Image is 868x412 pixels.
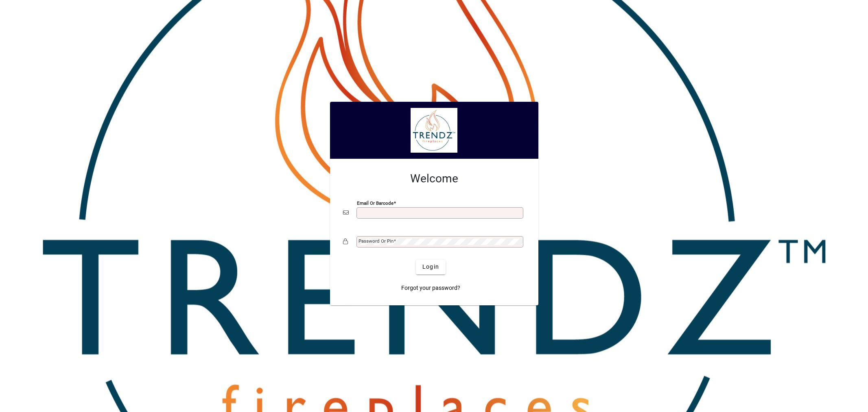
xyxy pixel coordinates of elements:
[416,260,446,274] button: Login
[401,284,460,292] span: Forgot your password?
[357,200,394,206] mat-label: Email or Barcode
[398,281,464,296] a: Forgot your password?
[359,238,394,244] mat-label: Password or Pin
[422,263,439,271] span: Login
[343,172,525,186] h2: Welcome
